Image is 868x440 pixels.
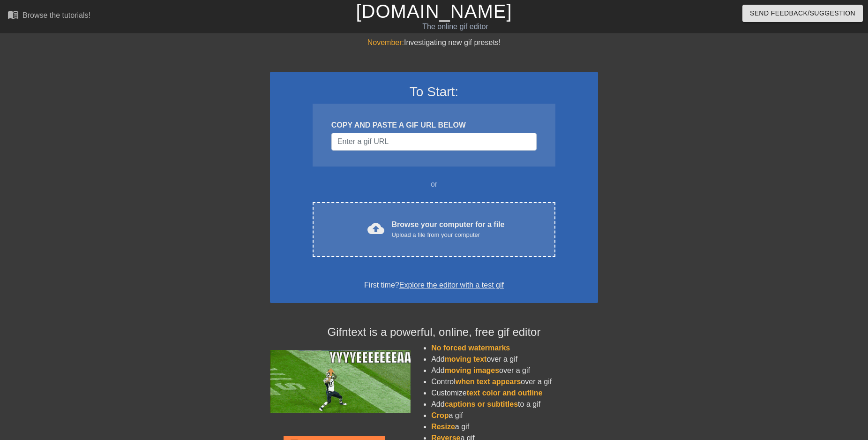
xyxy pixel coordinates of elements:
[282,280,586,291] div: First time?
[331,120,537,131] div: COPY AND PASTE A GIF URL BELOW
[431,354,598,365] li: Add over a gif
[294,21,616,32] div: The online gif editor
[270,326,598,339] h4: Gifntext is a powerful, online, free gif editor
[431,344,510,352] span: No forced watermarks
[750,8,855,19] span: Send Feedback/Suggestion
[356,1,512,22] a: [DOMAIN_NAME]
[445,400,518,408] span: captions or subtitles
[431,376,598,387] li: Control over a gif
[331,133,537,151] input: Username
[431,411,449,419] span: Crop
[431,387,598,399] li: Customize
[7,9,90,23] a: Browse the tutorials!
[431,365,598,376] li: Add over a gif
[367,38,404,46] span: November:
[431,410,598,421] li: a gif
[742,5,863,22] button: Send Feedback/Suggestion
[431,399,598,410] li: Add to a gif
[282,84,586,100] h3: To Start:
[399,281,504,289] a: Explore the editor with a test gif
[22,11,90,19] div: Browse the tutorials!
[367,220,384,237] span: cloud_upload
[392,230,505,240] div: Upload a file from your computer
[445,366,499,374] span: moving images
[467,389,543,397] span: text color and outline
[270,350,411,413] img: football_small.gif
[431,423,455,431] span: Resize
[456,378,521,386] span: when text appears
[445,355,487,363] span: moving text
[431,421,598,432] li: a gif
[7,9,19,20] span: menu_book
[294,179,574,190] div: or
[392,219,505,240] div: Browse your computer for a file
[270,37,598,48] div: Investigating new gif presets!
